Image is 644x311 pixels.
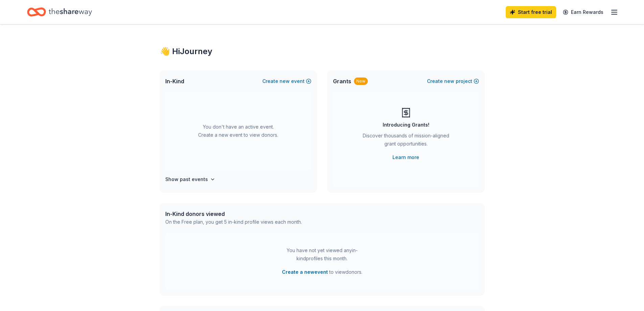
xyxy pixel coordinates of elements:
[262,77,311,85] button: Createnewevent
[506,6,556,18] a: Start free trial
[444,77,454,85] span: new
[280,246,364,263] div: You have not yet viewed any in-kind profiles this month.
[165,218,302,226] div: On the Free plan, you get 5 in-kind profile views each month.
[165,175,208,183] h4: Show past events
[354,77,368,85] div: New
[160,46,484,57] div: 👋 Hi Journey
[383,121,429,129] div: Introducing Grants!
[360,132,452,151] div: Discover thousands of mission-aligned grant opportunities.
[392,153,419,161] a: Learn more
[165,210,302,218] div: In-Kind donors viewed
[333,77,351,85] span: Grants
[282,268,328,276] button: Create a newevent
[280,77,290,85] span: new
[27,4,92,20] a: Home
[165,77,184,85] span: In-Kind
[165,92,311,170] div: You don't have an active event. Create a new event to view donors.
[559,6,607,18] a: Earn Rewards
[282,268,362,276] span: to view donors .
[427,77,479,85] button: Createnewproject
[165,175,215,183] button: Show past events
